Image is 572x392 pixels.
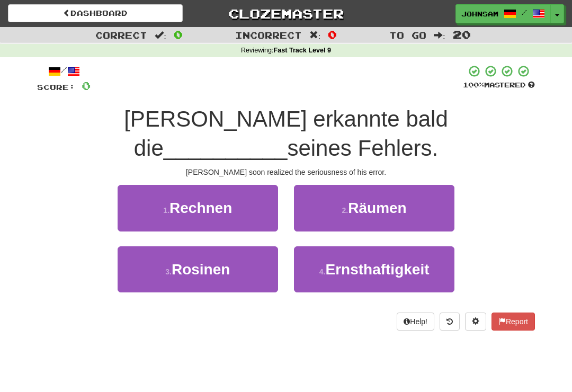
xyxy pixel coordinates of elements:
[155,31,166,40] span: :
[309,31,321,40] span: :
[348,200,406,216] span: Räumen
[389,30,426,40] span: To go
[434,31,445,40] span: :
[165,268,172,276] small: 3 .
[325,261,429,278] span: Ernsthaftigkeit
[124,106,448,161] span: [PERSON_NAME] erkannte bald die
[522,8,527,16] span: /
[172,261,230,278] span: Rosinen
[118,185,278,231] button: 1.Rechnen
[37,65,91,78] div: /
[174,28,183,41] span: 0
[118,246,278,292] button: 3.Rosinen
[164,136,288,161] span: __________
[342,206,348,215] small: 2 .
[491,313,535,331] button: Report
[440,313,460,331] button: Round history (alt+y)
[235,30,302,40] span: Incorrect
[163,206,169,215] small: 1 .
[455,4,551,23] a: Johnsam /
[461,9,498,19] span: Johnsam
[274,47,332,54] strong: Fast Track Level 9
[453,28,471,41] span: 20
[463,81,535,90] div: Mastered
[397,313,434,331] button: Help!
[294,246,454,292] button: 4.Ernsthaftigkeit
[199,4,373,23] a: Clozemaster
[287,136,438,161] span: seines Fehlers.
[8,4,183,22] a: Dashboard
[319,268,326,276] small: 4 .
[328,28,337,41] span: 0
[82,79,91,92] span: 0
[169,200,232,216] span: Rechnen
[294,185,454,231] button: 2.Räumen
[37,167,535,177] div: [PERSON_NAME] soon realized the seriousness of his error.
[463,81,484,89] span: 100 %
[95,30,147,40] span: Correct
[37,83,75,92] span: Score:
